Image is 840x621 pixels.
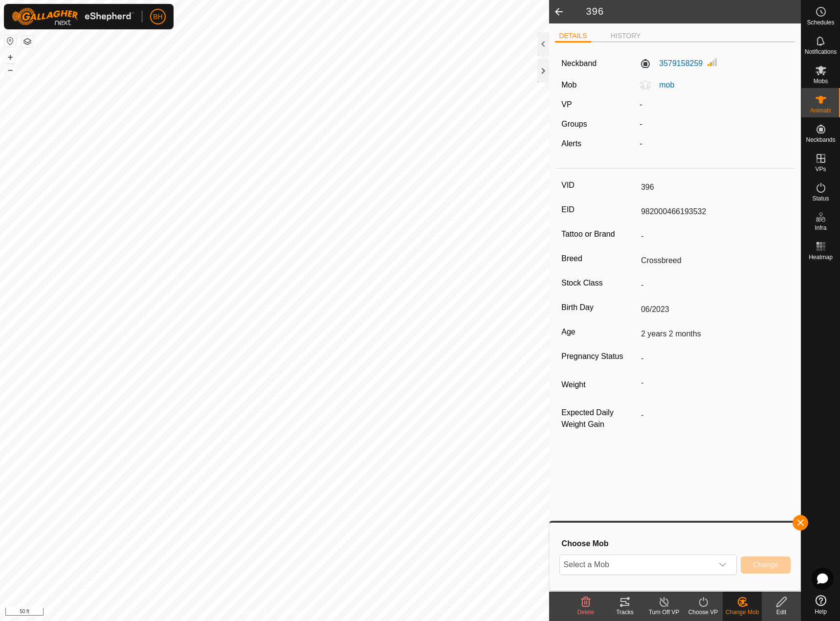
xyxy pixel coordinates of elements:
label: Age [561,326,637,338]
label: Alerts [561,139,581,148]
button: – [4,64,16,76]
label: Neckband [561,58,597,69]
button: Map Layers [22,36,33,47]
button: + [4,51,16,63]
span: Help [815,609,827,615]
label: VP [561,100,572,109]
label: 3579158259 [640,58,703,69]
div: - [636,118,792,130]
span: Animals [810,108,831,113]
span: Change [753,561,778,569]
label: Breed [561,252,637,265]
span: Status [812,196,829,201]
label: Mob [561,81,576,89]
a: Privacy Policy [236,608,272,617]
div: - [636,138,792,150]
span: BH [153,12,162,22]
span: Mobs [814,78,828,84]
app-display-virtual-paddock-transition: - [640,100,642,109]
div: Tracks [605,608,644,617]
button: Change [741,556,791,574]
h2: 396 [575,5,801,18]
label: Tattoo or Brand [561,228,637,241]
div: Turn Off VP [644,608,684,617]
h3: Choose Mob [562,539,791,548]
img: Signal strength [707,56,718,68]
label: Birth Day [561,301,637,314]
div: Edit [762,608,801,617]
button: Reset Map [4,35,16,47]
label: Stock Class [561,277,637,289]
li: HISTORY [607,31,645,41]
span: Infra [815,225,826,231]
a: Contact Us [284,608,313,617]
div: dropdown trigger [713,555,732,575]
div: Choose VP [684,608,723,617]
label: EID [561,203,637,216]
label: Weight [561,375,637,395]
span: mob [651,81,674,89]
label: VID [561,179,637,192]
span: Schedules [807,20,834,25]
span: Neckbands [806,137,835,143]
img: Gallagher Logo [12,8,134,25]
a: Help [801,591,840,619]
label: Groups [561,120,587,128]
label: Pregnancy Status [561,350,637,363]
span: VPs [815,166,826,172]
span: Notifications [805,49,837,55]
div: Change Mob [723,608,762,617]
label: Expected Daily Weight Gain [561,407,637,430]
li: DETAILS [555,31,591,43]
span: Heatmap [809,254,833,260]
span: Select a Mob [560,555,713,575]
span: Delete [577,609,595,616]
